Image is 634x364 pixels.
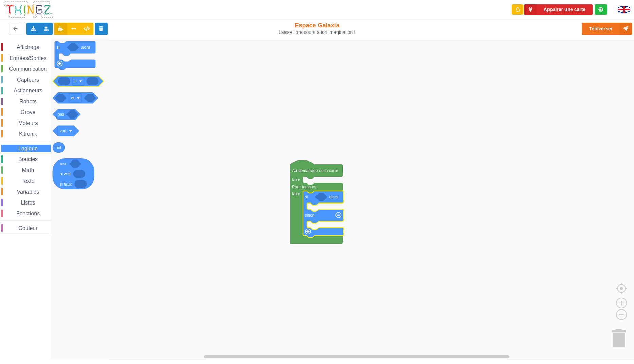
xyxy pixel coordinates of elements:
text: si [305,195,308,199]
span: Couleur [18,225,39,231]
text: test [60,161,67,166]
span: Kitronik [18,131,38,137]
span: Boucles [17,156,39,162]
img: gb.png [618,6,630,13]
span: Texte [20,178,35,184]
span: Affichage [16,44,40,50]
text: alors [329,195,338,199]
span: Grove [20,109,37,115]
text: vrai [60,129,66,133]
text: faire [292,177,300,182]
span: Logique [17,146,39,151]
text: Pour toujours [292,185,316,189]
text: = [74,79,77,84]
span: Robots [18,99,38,104]
text: sinon [305,213,315,218]
div: Tu es connecté au serveur de création de Thingz [595,4,607,15]
text: si vrai [60,171,71,176]
span: Moteurs [17,120,39,126]
span: Actionneurs [13,88,43,93]
text: faire [292,192,300,196]
span: Capteurs [16,77,40,83]
text: pas [58,112,64,117]
span: Entrées/Sorties [8,55,47,61]
text: et [71,95,75,100]
text: Au démarrage de la carte [292,168,338,173]
span: Math [21,167,35,173]
div: Laisse libre cours à ton imagination ! [262,29,372,35]
text: si faux [60,181,72,186]
span: Fonctions [15,211,41,216]
button: Appairer une carte [524,4,593,15]
div: Espace Galaxia [262,22,372,35]
text: alors [81,45,90,50]
span: Listes [20,200,36,206]
text: si [57,45,60,50]
span: Communication [8,66,48,72]
button: Téléverser [582,23,632,35]
img: thingz_logo.png [3,1,54,19]
span: Variables [16,189,40,195]
text: nul [56,145,61,150]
